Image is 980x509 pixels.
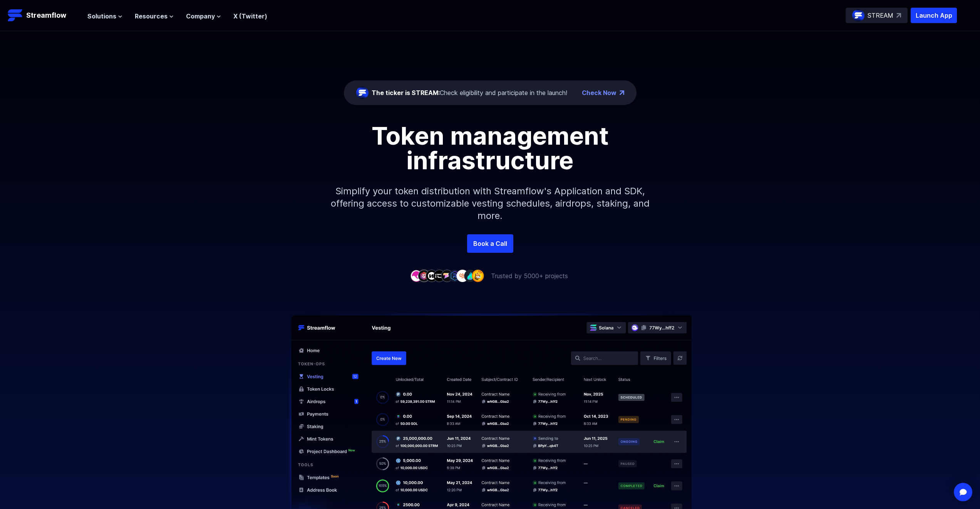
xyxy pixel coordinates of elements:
img: streamflow-logo-circle.png [852,9,864,22]
a: STREAM [846,8,908,23]
span: Company [186,12,215,21]
button: Solutions [87,12,122,21]
img: company-7 [456,270,469,282]
img: company-3 [426,270,438,282]
p: Simplify your token distribution with Streamflow's Application and SDK, offering access to custom... [325,173,656,234]
h1: Token management infrastructure [317,123,663,173]
a: Streamflow [8,8,80,23]
img: Streamflow Logo [8,8,23,23]
button: Company [186,12,221,21]
a: X (Twitter) [233,12,267,20]
p: Streamflow [26,10,66,21]
img: company-4 [433,270,446,282]
img: top-right-arrow.png [620,90,624,95]
p: Trusted by 5000+ projects [491,271,568,280]
img: company-9 [472,270,484,282]
a: Check Now [582,88,616,97]
img: top-right-arrow.svg [896,13,901,18]
img: company-8 [464,270,476,282]
button: Resources [135,12,174,21]
p: STREAM [868,11,893,20]
span: Resources [135,12,168,21]
button: Launch App [911,8,957,23]
div: Check eligibility and participate in the launch! [372,88,567,97]
img: company-5 [441,270,453,282]
img: company-6 [449,270,461,282]
span: Solutions [87,12,116,21]
img: company-1 [410,270,422,282]
img: company-2 [418,270,430,282]
div: Open Intercom Messenger [954,483,972,501]
img: streamflow-logo-circle.png [356,87,369,99]
span: The ticker is STREAM: [372,89,440,97]
a: Book a Call [467,234,513,253]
